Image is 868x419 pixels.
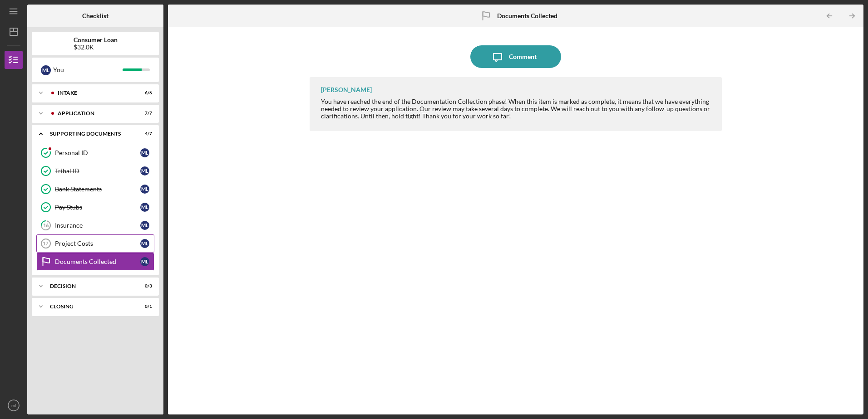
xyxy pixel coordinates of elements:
[55,240,140,247] div: Project Costs
[136,111,152,116] div: 7 / 7
[36,162,154,180] a: Tribal IDml
[43,241,48,246] tspan: 17
[5,396,23,414] button: ml
[36,234,154,253] a: 17Project Costsml
[140,166,149,175] div: m l
[140,257,149,266] div: m l
[43,223,49,229] tspan: 16
[36,198,154,216] a: Pay Stubsml
[74,36,118,44] b: Consumer Loan
[497,12,557,19] b: Documents Collected
[50,131,129,136] div: Supporting Documents
[41,65,51,75] div: m l
[36,144,154,162] a: Personal IDml
[140,221,149,230] div: m l
[140,203,149,212] div: m l
[53,62,123,78] div: You
[50,283,129,289] div: Decision
[136,90,152,96] div: 6 / 6
[140,185,149,194] div: m l
[55,222,140,229] div: Insurance
[55,185,140,193] div: Bank Statements
[321,98,712,120] div: You have reached the end of the Documentation Collection phase! When this item is marked as compl...
[136,283,152,289] div: 0 / 3
[136,131,152,136] div: 4 / 7
[55,258,140,265] div: Documents Collected
[140,148,149,157] div: m l
[58,111,129,116] div: Application
[11,403,16,408] text: ml
[58,90,129,96] div: Intake
[509,45,537,68] div: Comment
[55,149,140,156] div: Personal ID
[140,239,149,248] div: m l
[36,253,154,271] a: Documents Collectedml
[82,12,108,19] b: Checklist
[470,45,561,68] button: Comment
[36,180,154,198] a: Bank Statementsml
[136,304,152,309] div: 0 / 1
[55,204,140,211] div: Pay Stubs
[55,167,140,175] div: Tribal ID
[74,44,118,51] div: $32.0K
[50,304,129,309] div: Closing
[36,216,154,234] a: 16Insuranceml
[321,86,372,93] div: [PERSON_NAME]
